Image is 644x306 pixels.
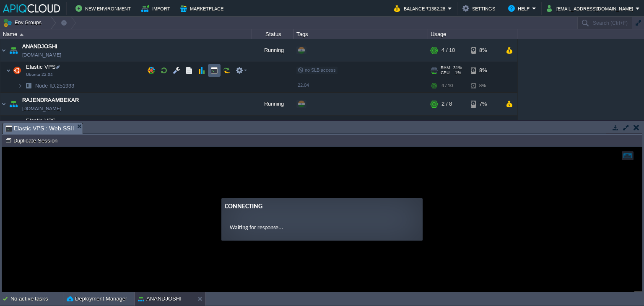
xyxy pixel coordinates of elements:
button: Help [508,3,532,13]
img: AMDAwAAAACH5BAEAAAAALAAAAAABAAEAAAICRAEAOw== [8,39,19,62]
div: Running [252,39,294,62]
span: CPU [441,70,449,75]
a: [DOMAIN_NAME] [22,51,61,59]
img: AMDAwAAAACH5BAEAAAAALAAAAAABAAEAAAICRAEAOw== [11,116,23,132]
img: AMDAwAAAACH5BAEAAAAALAAAAAABAAEAAAICRAEAOw== [6,116,11,132]
img: AMDAwAAAACH5BAEAAAAALAAAAAABAAEAAAICRAEAOw== [11,62,23,79]
span: Elastic VPS [25,63,57,70]
img: AMDAwAAAACH5BAEAAAAALAAAAAABAAEAAAICRAEAOw== [0,93,7,115]
div: 8% [471,39,498,62]
button: Deployment Manager [67,295,127,303]
a: RAJENDRAAMBEKAR [22,96,79,104]
div: Name [1,29,252,39]
button: Duplicate Session [5,137,60,144]
a: Node ID:251933 [34,82,75,89]
img: AMDAwAAAACH5BAEAAAAALAAAAAABAAEAAAICRAEAOw== [18,79,23,92]
div: Status [252,29,293,39]
button: ANANDJOSHI [138,295,182,303]
a: Elastic VPSUbuntu 22.04 [25,64,57,70]
div: Connecting [223,54,417,65]
div: 2 / 8 [441,116,452,132]
div: 2 / 8 [441,93,452,115]
span: 1% [453,70,461,75]
a: Elastic VPS [25,117,57,124]
button: Import [141,3,173,13]
span: 31% [453,65,462,70]
span: 251933 [34,82,75,89]
button: Marketplace [180,3,226,13]
div: Running [252,93,294,115]
p: Waiting for response... [228,76,412,85]
div: 8% [471,79,498,92]
img: AMDAwAAAACH5BAEAAAAALAAAAAABAAEAAAICRAEAOw== [20,34,23,36]
button: New Environment [75,3,133,13]
button: Env Groups [3,17,44,29]
div: 7% [471,116,498,132]
img: AMDAwAAAACH5BAEAAAAALAAAAAABAAEAAAICRAEAOw== [23,79,34,92]
span: Ubuntu 22.04 [26,72,53,77]
button: Settings [462,3,498,13]
img: AMDAwAAAACH5BAEAAAAALAAAAAABAAEAAAICRAEAOw== [0,39,7,62]
span: no SLB access [298,67,336,73]
div: Tags [294,29,428,39]
img: AMDAwAAAACH5BAEAAAAALAAAAAABAAEAAAICRAEAOw== [8,93,19,115]
button: Balance ₹1362.28 [394,3,448,13]
img: APIQCloud [3,4,60,13]
div: 4 / 10 [441,39,455,62]
div: 8% [471,62,498,79]
span: Elastic VPS : Web SSH [5,123,75,134]
a: [DOMAIN_NAME] [22,104,61,113]
a: ANANDJOSHI [22,42,57,51]
span: RAM [441,65,450,70]
span: 22.04 [298,83,309,88]
div: 7% [471,93,498,115]
div: Usage [428,29,517,39]
div: 4 / 10 [441,79,453,92]
img: AMDAwAAAACH5BAEAAAAALAAAAAABAAEAAAICRAEAOw== [6,62,11,79]
button: [EMAIL_ADDRESS][DOMAIN_NAME] [547,3,636,13]
div: No active tasks [10,292,63,306]
span: Elastic VPS [25,117,57,124]
span: Node ID: [35,83,57,89]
